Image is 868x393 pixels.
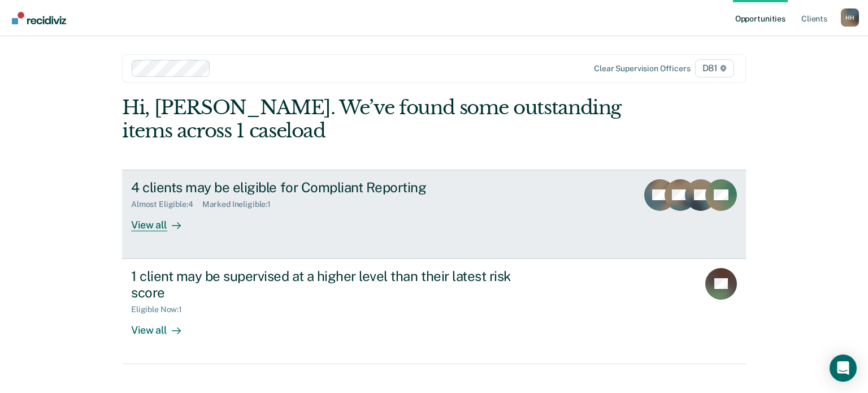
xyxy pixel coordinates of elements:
span: D81 [695,59,734,77]
a: 4 clients may be eligible for Compliant ReportingAlmost Eligible:4Marked Ineligible:1View all [122,170,746,259]
a: 1 client may be supervised at a higher level than their latest risk scoreEligible Now:1View all [122,259,746,364]
div: Open Intercom Messenger [830,355,857,382]
div: 1 client may be supervised at a higher level than their latest risk score [131,268,528,301]
div: 4 clients may be eligible for Compliant Reporting [131,179,528,196]
div: Clear supervision officers [594,64,690,74]
div: Marked Ineligible : 1 [202,200,280,209]
div: H H [841,8,859,27]
div: View all [131,314,194,336]
div: Hi, [PERSON_NAME]. We’ve found some outstanding items across 1 caseload [122,96,621,142]
div: Eligible Now : 1 [131,305,191,314]
div: View all [131,209,194,231]
img: Recidiviz [12,12,66,24]
button: Profile dropdown button [841,8,859,27]
div: Almost Eligible : 4 [131,200,202,209]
